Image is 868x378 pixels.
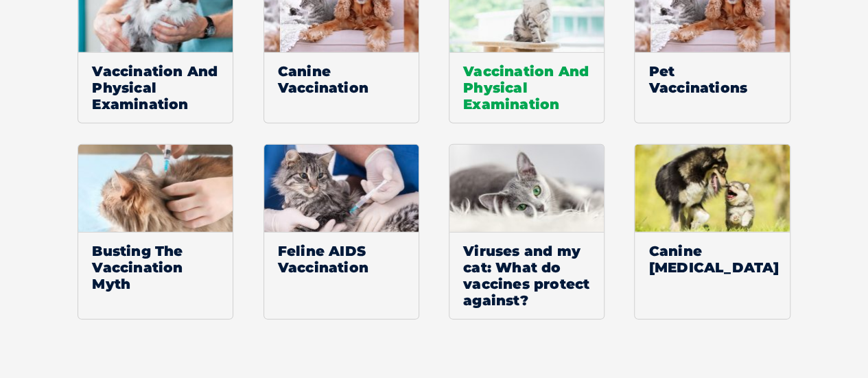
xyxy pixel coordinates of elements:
img: Default Thumbnail [635,145,790,232]
button: Search [841,62,855,76]
span: Busting The Vaccination Myth [78,232,233,303]
span: Viruses and my cat: What do vaccines protect against? [449,232,604,319]
span: Vaccination And Physical Examination [78,52,233,123]
img: Cat dental check [449,145,604,232]
a: Feline AIDS Vaccination [263,144,419,320]
span: Pet Vaccinations [635,52,789,106]
a: Busting The Vaccination Myth [78,144,233,320]
a: Default ThumbnailCanine [MEDICAL_DATA] [634,144,790,320]
span: Canine Vaccination [264,52,419,106]
span: Vaccination And Physical Examination [449,52,604,123]
a: Viruses and my cat: What do vaccines protect against? [449,144,605,320]
span: Canine [MEDICAL_DATA] [635,232,789,286]
img: Kitten Vaccinations [264,145,419,232]
span: Feline AIDS Vaccination [264,232,419,286]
